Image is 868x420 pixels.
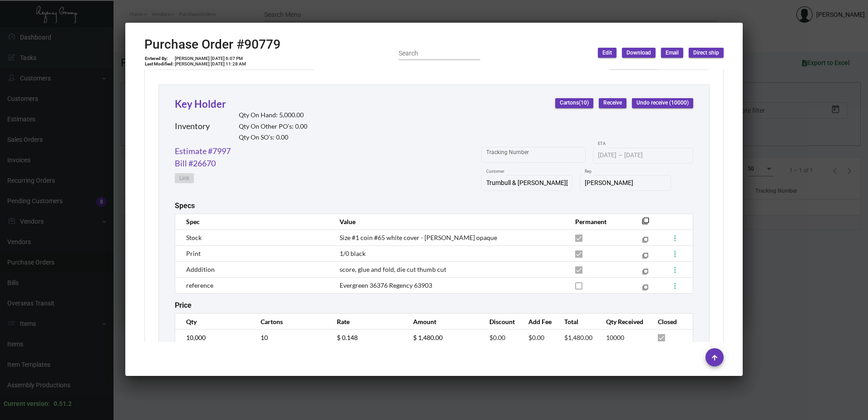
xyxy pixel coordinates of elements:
mat-icon: filter_none [642,286,648,292]
span: (10) [579,100,589,106]
button: Download [622,48,656,58]
span: $0.00 [528,334,544,341]
th: Cartons [252,314,328,330]
span: Evergreen 36376 Regency 63903 [340,281,432,289]
span: $0.00 [489,334,505,341]
span: Link [179,175,189,182]
span: reference [186,281,213,289]
th: Spec [175,214,330,230]
div: 0.51.2 [54,399,72,409]
th: Closed [649,314,693,330]
span: Cartons [560,99,589,107]
td: [PERSON_NAME] [DATE] 11:28 AM [174,61,247,67]
mat-icon: filter_none [642,239,648,245]
div: Current version: [4,399,50,409]
th: Rate [328,314,404,330]
td: Entered By: [144,56,174,61]
button: Undo receive (10000) [632,98,693,108]
button: Cartons(10) [555,98,593,108]
a: Bill #26670 [175,157,216,170]
a: Estimate #7997 [175,145,231,157]
mat-icon: filter_none [642,220,649,227]
button: Receive [599,98,626,108]
h2: Qty On Other PO’s: 0.00 [239,123,307,130]
mat-icon: filter_none [642,255,648,260]
span: Direct ship [693,49,719,57]
th: Qty Received [597,314,649,330]
span: 10000 [606,334,624,341]
h2: Qty On Hand: 5,000.00 [239,111,307,119]
button: Email [661,48,683,58]
td: [PERSON_NAME] [DATE] 6:07 PM [174,56,247,61]
td: Last Modified: [144,61,174,67]
span: Edit [602,49,612,57]
th: Value [330,214,566,230]
span: Adddition [186,265,215,273]
th: Add Fee [519,314,556,330]
span: 1/0 black [340,250,365,257]
button: Link [175,173,194,183]
h2: Specs [175,201,195,210]
input: Start date [598,152,616,159]
span: Undo receive (10000) [636,99,689,107]
button: Direct ship [689,48,724,58]
span: Stock [186,234,202,241]
span: Print [186,250,201,257]
span: Receive [603,99,622,107]
th: Amount [404,314,480,330]
th: Discount [480,314,519,330]
h2: Price [175,301,192,310]
span: Size #1 coin #65 white cover - [PERSON_NAME] opaque [340,234,497,241]
a: Key Holder [175,98,226,110]
span: $1,480.00 [564,334,592,341]
h2: Purchase Order #90779 [144,37,281,52]
h2: Qty On SO’s: 0.00 [239,134,307,141]
button: Edit [598,48,616,58]
mat-icon: filter_none [642,270,648,276]
span: score, glue and fold, die cut thumb cut [340,265,446,273]
h2: Inventory [175,121,210,131]
input: End date [624,152,668,159]
span: Download [626,49,651,57]
th: Total [555,314,597,330]
span: – [618,152,622,159]
span: Email [666,49,679,57]
th: Permanent [566,214,628,230]
th: Qty [175,314,252,330]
